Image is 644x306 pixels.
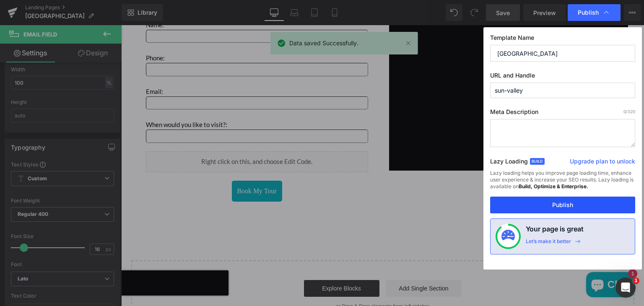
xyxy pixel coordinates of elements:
button: Publish [490,197,635,213]
span: 0 [623,109,626,114]
button: Book My Tour [111,156,161,176]
strong: Build, Optimize & Enterprise. [519,183,588,189]
span: Publish [578,9,599,16]
label: Lazy Loading [490,156,528,170]
a: Add Single Section [265,255,340,272]
span: 1 [633,277,639,284]
span: /320 [623,109,635,114]
div: Let’s make it better [526,238,571,249]
p: When would you like to visit?: [25,84,247,104]
div: Lazy loading helps you improve page loading time, enhance user experience & increase your SEO res... [490,170,635,197]
p: Phone: [25,18,247,38]
img: onboarding-status.svg [501,230,515,243]
span: Build [530,158,545,165]
label: URL and Handle [490,72,635,83]
p: Email: [25,51,247,71]
label: Meta Description [490,108,635,119]
h4: Your page is great [526,224,584,238]
label: Template Name [490,34,635,45]
iframe: Intercom live chat [615,277,636,298]
a: Explore Blocks [183,255,258,272]
inbox-online-store-chat: Shopify online store chat [462,247,516,274]
a: Upgrade plan to unlock [570,157,635,169]
p: or Drag & Drop elements from left sidebar [23,278,500,284]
